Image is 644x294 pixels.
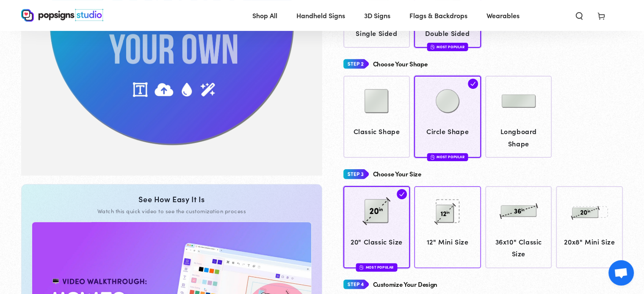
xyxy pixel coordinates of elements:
div: Watch this quick video to see the customization process [32,207,312,215]
a: Longboard Shape Longboard Shape [485,76,552,158]
a: Wearables [480,4,526,27]
img: Longboard Shape [498,80,540,122]
a: 36x10 36x10" Classic Size [485,186,552,268]
span: Flags & Backdrops [409,9,467,22]
h4: Choose Your Shape [373,60,428,68]
h4: Choose Your Size [373,170,421,178]
span: Classic Shape [347,125,406,137]
a: Classic Shape Classic Shape [343,76,410,158]
summary: Search our site [568,6,590,25]
img: Step 3 [343,166,369,182]
span: 20x8" Mini Size [560,236,619,248]
a: Handheld Signs [290,4,351,27]
a: 20 20" Classic Size Most Popular [343,186,410,268]
span: Handheld Signs [296,9,345,22]
img: Popsigns Studio [21,9,103,22]
span: Shop All [252,9,277,22]
img: fire.svg [430,44,434,50]
a: Flags & Backdrops [403,4,474,27]
img: Circle Shape [426,80,469,122]
img: fire.svg [359,264,364,270]
span: Wearables [486,9,520,22]
span: Longboard Shape [489,125,548,150]
img: 12 [426,190,469,232]
div: See How Easy It Is [32,195,312,204]
a: Shop All [246,4,284,27]
a: 12 12" Mini Size [414,186,481,268]
img: fire.svg [430,154,434,160]
img: check.svg [397,189,407,199]
div: Most Popular [427,43,468,51]
span: 3D Signs [364,9,390,22]
span: Circle Shape [418,125,477,137]
img: 20 [355,190,398,232]
span: 12" Mini Size [418,236,477,248]
span: 36x10" Classic Size [489,236,548,260]
span: Single Sided [347,27,406,39]
span: Double Sided [418,27,477,39]
a: 3D Signs [358,4,397,27]
a: Circle Shape Circle Shape Most Popular [414,76,481,158]
a: 20x8 20x8" Mini Size [556,186,623,268]
img: Step 2 [343,56,369,72]
div: Most Popular [427,153,468,161]
img: Classic Shape [355,80,398,122]
span: 20" Classic Size [347,236,406,248]
img: Step 4 [343,277,369,292]
div: Most Popular [356,263,397,271]
img: 20x8 [568,190,611,232]
img: 36x10 [498,190,540,232]
img: check.svg [468,79,478,89]
a: Open chat [608,260,634,286]
h4: Customize Your Design [373,281,437,288]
